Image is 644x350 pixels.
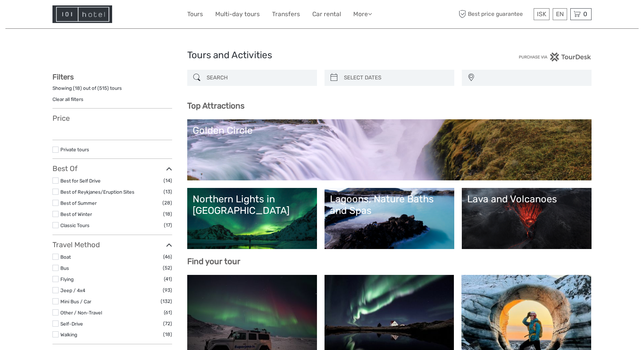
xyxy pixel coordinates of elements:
a: Private tours [60,147,89,152]
span: (13) [164,188,172,196]
a: Best of Summer [60,200,97,206]
a: Mini Bus / Car [60,299,91,304]
a: Lava and Volcanoes [467,193,586,244]
a: Transfers [272,9,300,19]
a: More [353,9,372,19]
a: Classic Tours [60,222,89,228]
label: 18 [75,85,80,92]
div: Golden Circle [193,125,586,136]
span: 0 [582,10,588,18]
label: 515 [99,85,107,92]
a: Multi-day tours [215,9,260,19]
div: Lagoons, Nature Baths and Spas [330,193,449,217]
span: (72) [163,319,172,328]
span: ISK [537,10,546,18]
h1: Tours and Activities [187,50,457,61]
a: Best of Winter [60,211,92,217]
a: Self-Drive [60,321,83,327]
a: Car rental [312,9,341,19]
input: SEARCH [204,72,313,84]
div: Showing ( ) out of ( ) tours [52,85,172,96]
a: Tours [187,9,203,19]
img: PurchaseViaTourDesk.png [519,52,592,61]
a: Lagoons, Nature Baths and Spas [330,193,449,244]
b: Top Attractions [187,101,244,111]
h3: Best Of [52,164,172,173]
span: (46) [163,253,172,261]
span: (52) [163,264,172,272]
a: Flying [60,276,74,282]
span: (61) [164,308,172,317]
img: Hotel Information [52,5,112,23]
strong: Filters [52,73,74,81]
input: SELECT DATES [341,72,451,84]
b: Find your tour [187,257,240,266]
a: Other / Non-Travel [60,310,102,316]
a: Walking [60,332,77,337]
span: (41) [164,275,172,283]
span: (18) [163,210,172,218]
div: Lava and Volcanoes [467,193,586,205]
h3: Travel Method [52,240,172,249]
a: Northern Lights in [GEOGRAPHIC_DATA] [193,193,312,244]
span: (17) [164,221,172,229]
span: (14) [164,176,172,185]
a: Best for Self Drive [60,178,101,184]
span: (18) [163,330,172,339]
h3: Price [52,114,172,123]
a: Golden Circle [193,125,586,175]
div: EN [553,8,567,20]
a: Boat [60,254,71,260]
a: Clear all filters [52,96,83,102]
a: Best of Reykjanes/Eruption Sites [60,189,134,195]
a: Jeep / 4x4 [60,287,85,293]
div: Northern Lights in [GEOGRAPHIC_DATA] [193,193,312,217]
a: Bus [60,265,69,271]
span: (28) [162,199,172,207]
span: (132) [161,297,172,305]
span: Best price guarantee [457,8,532,20]
span: (93) [163,286,172,294]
